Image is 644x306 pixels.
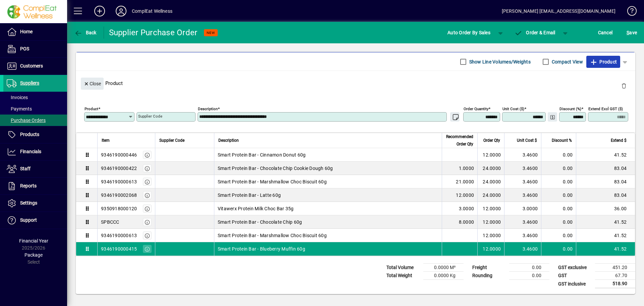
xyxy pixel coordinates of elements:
td: Total Volume [383,264,423,272]
span: Smart Protein Bar - Cinnamon Donut 60g [218,151,306,158]
td: Total Weight [383,272,423,280]
span: S [627,30,629,35]
td: 3.4600 [504,188,541,202]
span: NEW [207,31,215,35]
td: 0.00 [541,188,576,202]
td: 83.04 [576,188,635,202]
div: [PERSON_NAME] [EMAIL_ADDRESS][DOMAIN_NAME] [502,6,615,16]
td: 451.20 [595,264,635,272]
td: 0.00 [509,272,549,280]
div: 9346190000446 [101,151,137,158]
mat-label: Product [85,106,98,111]
td: 12.0000 [477,242,504,256]
td: 8.0000 [442,215,477,229]
span: Extend $ [611,137,627,144]
button: Auto Order By Sales [444,27,494,39]
td: GST exclusive [555,264,595,272]
td: 0.0000 M³ [423,264,464,272]
button: Profile [110,5,132,17]
span: Auto Order By Sales [447,27,490,38]
span: Products [20,132,39,137]
td: 0.00 [509,264,549,272]
button: Add [89,5,110,17]
span: Cancel [598,27,613,38]
td: 0.00 [541,162,576,175]
div: SPBCCC [101,219,119,225]
button: Close [81,78,104,90]
a: POS [3,41,67,57]
div: 9346190002068 [101,192,137,199]
td: 36.00 [576,202,635,215]
label: Show Line Volumes/Weights [468,58,531,65]
span: Support [20,217,37,223]
td: 3.4600 [504,175,541,188]
span: Settings [20,200,37,206]
span: Reports [20,183,37,188]
span: Description [218,137,239,144]
td: 41.52 [576,242,635,256]
td: Rounding [469,272,509,280]
mat-label: Discount (%) [559,106,581,111]
span: Smart Protein Bar - Marshmallow Choc Biscuit 60g [218,232,327,239]
button: Product [586,56,620,68]
td: 41.52 [576,229,635,242]
mat-label: Order Quantity [464,106,488,111]
a: Reports [3,178,67,194]
mat-label: Extend excl GST ($) [588,106,623,111]
div: Supplier Purchase Order [109,27,198,38]
a: Purchase Orders [3,115,67,126]
a: Settings [3,195,67,212]
td: GST [555,272,595,280]
span: Invoices [7,95,28,100]
td: 0.00 [541,175,576,188]
span: Discount % [552,137,572,144]
a: Payments [3,103,67,115]
a: Invoices [3,92,67,103]
span: Supplier Code [159,137,184,144]
td: 3.4600 [504,148,541,162]
td: 12.0000 [442,188,477,202]
a: Staff [3,161,67,177]
td: 12.0000 [477,202,504,215]
td: 3.0000 [442,202,477,215]
span: Smart Protein Bar - Chocolate Chip Cookie Dough 60g [218,165,333,172]
td: 83.04 [576,162,635,175]
td: 1.0000 [442,162,477,175]
td: 24.0000 [477,162,504,175]
span: Financial Year [19,238,48,244]
td: 41.52 [576,215,635,229]
span: Order & Email [515,30,555,35]
span: Staff [20,166,31,171]
button: Cancel [596,27,614,39]
app-page-header-button: Delete [616,83,632,89]
div: Product [76,71,635,95]
span: Recommended Order Qty [446,133,473,148]
span: Item [102,137,110,144]
button: Delete [616,78,632,94]
td: 0.0000 Kg [423,272,464,280]
span: POS [20,46,29,51]
app-page-header-button: Close [79,80,105,86]
td: 0.00 [541,215,576,229]
td: 21.0000 [442,175,477,188]
span: Smart Protein Bar - Blueberry Muffin 60g [218,246,305,252]
a: Home [3,24,67,40]
span: Package [24,252,43,258]
mat-label: Supplier Code [138,114,162,119]
a: Customers [3,58,67,75]
button: Change Price Levels [548,112,557,122]
td: 3.4600 [504,242,541,256]
div: 9346190000415 [101,246,137,252]
td: 518.90 [595,280,635,288]
mat-label: Description [198,106,218,111]
td: Freight [469,264,509,272]
div: 9350918000120 [101,205,137,212]
td: 0.00 [541,148,576,162]
td: 41.52 [576,148,635,162]
span: Customers [20,63,43,69]
a: Knowledge Base [622,1,636,23]
td: 12.0000 [477,229,504,242]
td: 0.00 [541,242,576,256]
td: GST inclusive [555,280,595,288]
button: Save [625,27,639,39]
